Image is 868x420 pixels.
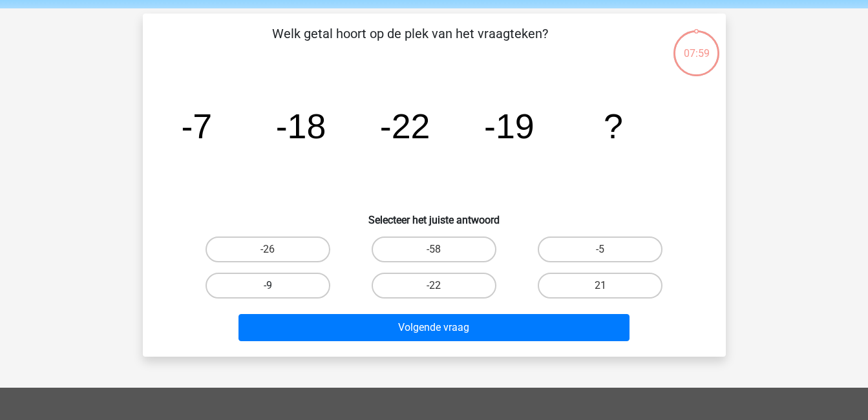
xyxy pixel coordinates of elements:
[275,107,326,145] tspan: -18
[372,236,496,262] label: -58
[672,29,721,61] div: 07:59
[164,204,705,226] h6: Selecteer het juiste antwoord
[604,107,623,145] tspan: ?
[238,314,630,341] button: Volgende vraag
[206,273,330,299] label: -9
[181,107,212,145] tspan: -7
[538,273,662,299] label: 21
[484,107,535,145] tspan: -19
[372,273,496,299] label: -22
[379,107,430,145] tspan: -22
[538,236,662,262] label: -5
[206,236,330,262] label: -26
[164,24,657,63] p: Welk getal hoort op de plek van het vraagteken?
